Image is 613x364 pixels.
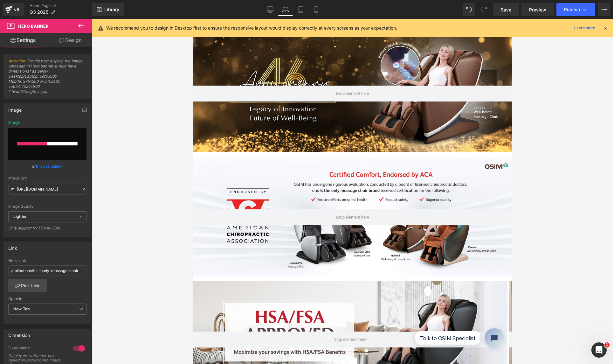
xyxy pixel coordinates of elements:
a: Attention [8,59,25,63]
span: Library [104,7,119,12]
button: More [598,3,610,16]
a: Design [47,33,93,47]
span: 0 [279,2,286,10]
span: Q3 2025 [30,10,48,15]
span: Save [501,6,511,13]
iframe: Tidio Chat [217,304,317,334]
a: Learn more [572,24,598,32]
a: Tablet [293,3,308,16]
div: Link [8,242,17,251]
div: Only support for UCare CDN [8,226,86,235]
input: Link [8,184,86,195]
a: 0 [275,4,282,12]
div: Dimension [8,329,30,338]
a: v6 [3,3,24,16]
b: New Tab [13,306,30,311]
input: https://your-shop.myshopify.com [8,265,86,276]
a: New Library [92,3,124,16]
a: Browse gallery [36,161,63,172]
p: We recommend you to design in Desktop first to ensure the responsive layout would display correct... [106,24,397,31]
a: Desktop [263,3,278,16]
button: Undo [463,3,475,16]
b: Lighter [13,214,27,219]
div: Image Src [8,176,86,180]
span: : For the best display, the image uploaded in Hero banner should have dimensions* as below: Deskt... [8,59,86,98]
a: Preview [521,3,554,16]
button: Redo [478,3,491,16]
div: v6 [13,5,21,14]
a: Pick Link [8,279,47,292]
div: Image [8,120,20,125]
a: Laptop [278,3,293,16]
div: Hero Link [8,258,86,263]
iframe: Intercom live chat [591,342,607,358]
div: Fixed Mode [8,346,66,352]
div: or [8,163,86,170]
a: Mobile [308,3,324,16]
img: OSIM [127,3,148,12]
div: Image [8,104,22,113]
span: Hero Banner [18,24,49,29]
span: Preview [529,6,546,13]
button: Publish [556,3,595,16]
div: Image Quality [8,204,86,209]
a: Home Pages [30,3,92,8]
span: Publish [564,7,580,12]
div: Open In [8,297,86,301]
span: 1 [604,342,610,347]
